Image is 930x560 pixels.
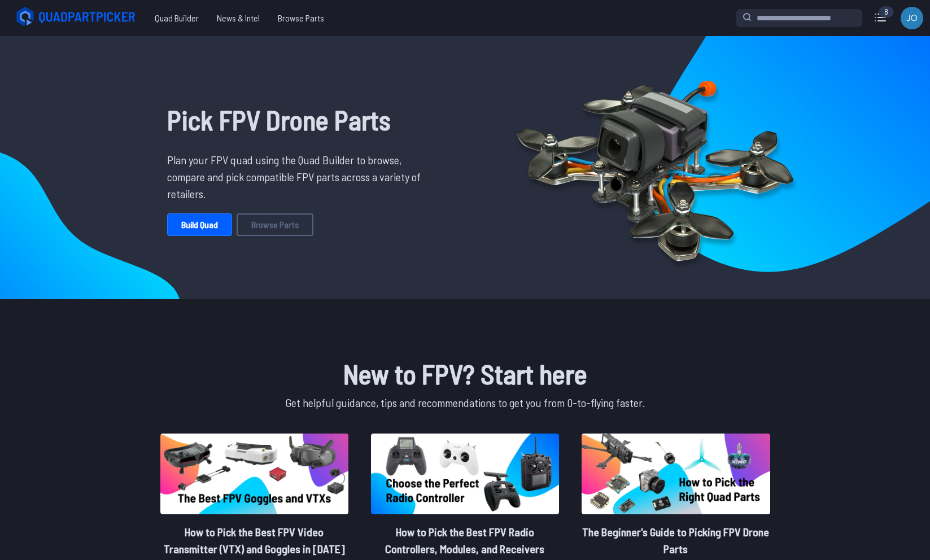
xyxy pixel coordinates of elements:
h2: The Beginner's Guide to Picking FPV Drone Parts [582,523,770,557]
a: Quad Builder [146,7,208,29]
h1: Pick FPV Drone Parts [167,99,429,140]
img: image of post [582,434,770,514]
p: Plan your FPV quad using the Quad Builder to browse, compare and pick compatible FPV parts across... [167,151,429,202]
h2: How to Pick the Best FPV Radio Controllers, Modules, and Receivers [371,523,559,557]
h1: New to FPV? Start here [158,353,772,394]
img: Quadcopter [492,55,818,281]
a: News & Intel [208,7,269,29]
p: Get helpful guidance, tips and recommendations to get you from 0-to-flying faster. [158,394,772,411]
div: 8 [879,6,894,17]
a: Browse Parts [237,213,313,236]
a: Browse Parts [269,7,333,29]
a: Build Quad [167,213,232,236]
img: image of post [160,434,348,514]
img: User [901,7,923,29]
img: image of post [371,434,559,514]
h2: How to Pick the Best FPV Video Transmitter (VTX) and Goggles in [DATE] [160,523,348,557]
